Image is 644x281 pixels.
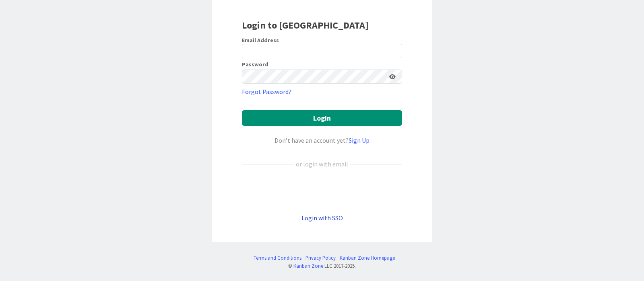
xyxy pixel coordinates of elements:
a: Privacy Policy [305,254,336,262]
a: Login with SSO [301,214,343,222]
button: Login [242,110,402,126]
a: Terms and Conditions [254,254,301,262]
a: Kanban Zone Homepage [340,254,395,262]
iframe: Sign in with Google Button [238,182,406,200]
label: Email Address [242,37,279,44]
b: Login to [GEOGRAPHIC_DATA] [242,19,369,31]
label: Password [242,62,268,67]
div: Don’t have an account yet? [242,135,402,145]
div: or login with email [294,159,350,169]
a: Forgot Password? [242,87,291,96]
a: Kanban Zone [293,263,323,269]
a: Sign Up [349,136,369,144]
div: © LLC 2017- 2025 . [250,262,395,270]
